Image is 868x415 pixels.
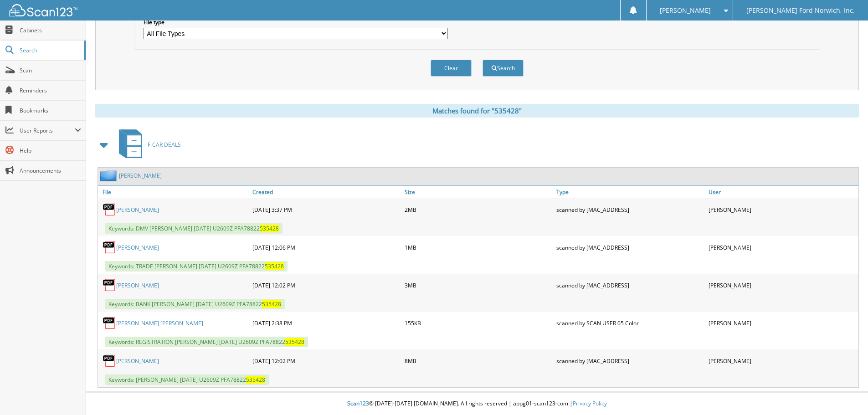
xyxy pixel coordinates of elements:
button: Clear [431,60,472,77]
a: [PERSON_NAME] [116,206,159,214]
div: [PERSON_NAME] [706,314,858,332]
div: [DATE] 3:37 PM [250,200,402,219]
span: [PERSON_NAME] Ford Norwich, Inc. [746,8,855,13]
div: 155KB [402,314,555,332]
span: 535428 [285,338,304,346]
a: [PERSON_NAME] [116,357,159,365]
a: User [706,186,858,198]
span: Keywords: [PERSON_NAME] [DATE] U2609Z PFA78822 [105,374,269,385]
div: 1MB [402,238,555,256]
span: Reminders [20,87,81,94]
a: [PERSON_NAME] [PERSON_NAME] [116,319,203,327]
span: Scan123 [347,400,369,407]
span: Keywords: DMV [PERSON_NAME] [DATE] U2609Z PFA78822 [105,223,282,234]
span: Search [20,46,80,54]
a: Type [554,186,706,198]
a: File [98,186,250,198]
div: scanned by [MAC_ADDRESS] [554,352,706,370]
div: [DATE] 12:02 PM [250,276,402,294]
a: Size [402,186,555,198]
div: 2MB [402,200,555,219]
span: Cabinets [20,26,81,34]
span: Keywords: BANK [PERSON_NAME] [DATE] U2609Z PFA78822 [105,299,285,309]
div: 8MB [402,352,555,370]
span: [PERSON_NAME] [660,8,711,13]
img: PDF.png [103,354,116,368]
span: Keywords: REGISTRATION [PERSON_NAME] [DATE] U2609Z PFA78822 [105,337,308,347]
span: Announcements [20,167,81,174]
div: [PERSON_NAME] [706,238,858,256]
div: [PERSON_NAME] [706,352,858,370]
span: Bookmarks [20,107,81,114]
a: Privacy Policy [573,400,607,407]
img: scan123-logo-white.svg [9,4,77,16]
a: [PERSON_NAME] [116,244,159,251]
div: 3MB [402,276,555,294]
span: Help [20,147,81,154]
img: PDF.png [103,203,116,216]
span: F-CAR DEALS [148,141,181,149]
img: PDF.png [103,316,116,330]
div: [PERSON_NAME] [706,200,858,219]
img: folder2.png [100,170,119,181]
span: Keywords: TRADE [PERSON_NAME] [DATE] U2609Z PFA78822 [105,261,288,272]
label: File type [144,18,448,26]
iframe: Chat Widget [822,371,868,415]
span: 535428 [260,225,279,232]
div: [DATE] 12:02 PM [250,352,402,370]
img: PDF.png [103,241,116,254]
div: © [DATE]-[DATE] [DOMAIN_NAME]. All rights reserved | appg01-scan123-com | [86,393,868,415]
div: scanned by [MAC_ADDRESS] [554,276,706,294]
button: Search [483,60,524,77]
div: [DATE] 12:06 PM [250,238,402,256]
div: [PERSON_NAME] [706,276,858,294]
span: 535428 [265,262,284,270]
span: Scan [20,67,81,74]
img: PDF.png [103,278,116,292]
a: Created [250,186,402,198]
a: F-CAR DEALS [113,127,181,163]
a: [PERSON_NAME] [116,282,159,289]
div: scanned by [MAC_ADDRESS] [554,238,706,256]
div: scanned by SCAN USER 05 Color [554,314,706,332]
span: 535428 [246,376,265,384]
div: Matches found for "535428" [95,104,859,118]
span: User Reports [20,127,75,134]
a: [PERSON_NAME] [119,172,162,179]
div: [DATE] 2:38 PM [250,314,402,332]
span: 535428 [262,300,281,308]
div: scanned by [MAC_ADDRESS] [554,200,706,219]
